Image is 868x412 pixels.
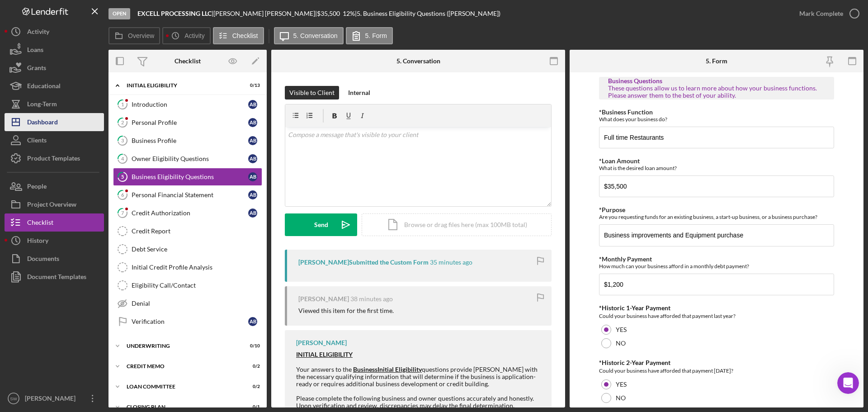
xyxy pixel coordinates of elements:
[244,384,260,389] div: 0 / 2
[127,343,237,349] div: UNDERWRITING
[127,83,237,88] div: Initial Eligibility
[599,255,652,263] label: *Monthly Payment
[244,343,260,349] div: 0 / 10
[599,165,834,171] div: What is the desired loan amount?
[837,372,859,394] iframe: Intercom live chat
[244,364,260,369] div: 0 / 2
[127,364,237,369] div: CREDIT MEMO
[599,157,640,165] label: *Loan Amount
[244,404,260,410] div: 0 / 1
[127,404,237,410] div: CLOSING PLAN
[127,384,237,389] div: LOAN COMMITTEE
[599,263,834,270] div: How much can your business afford in a monthly debt payment?
[244,83,260,88] div: 0 / 13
